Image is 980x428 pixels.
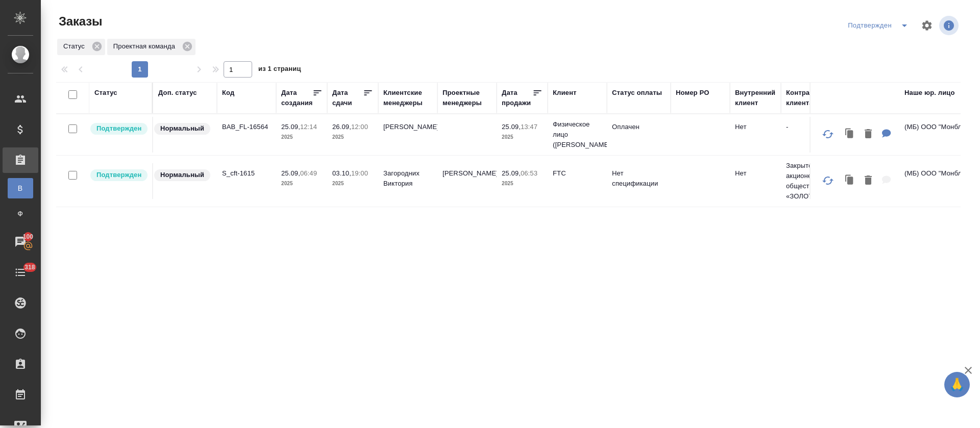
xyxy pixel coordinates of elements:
[735,168,776,179] p: Нет
[502,169,521,177] p: 25.09,
[332,88,363,108] div: Дата сдачи
[94,88,117,98] div: Статус
[222,168,271,179] p: S_cft-1615
[281,88,312,108] div: Дата создания
[607,117,671,153] td: Оплачен
[281,132,322,142] p: 2025
[860,124,877,145] button: Удалить
[13,209,28,219] span: Ф
[8,204,33,224] a: Ф
[332,132,373,142] p: 2025
[378,117,437,153] td: [PERSON_NAME]
[845,17,915,34] div: split button
[8,178,33,198] a: В
[553,168,602,179] p: FTC
[160,123,204,134] p: Нормальный
[939,16,961,35] span: Посмотреть информацию
[332,179,373,189] p: 2025
[332,123,351,131] p: 26.09,
[57,39,105,55] div: Статус
[300,123,317,131] p: 12:14
[612,88,662,98] div: Статус оплаты
[378,163,437,199] td: Загородних Виктория
[18,262,41,272] span: 318
[63,41,88,52] p: Статус
[13,183,28,193] span: В
[502,179,543,189] p: 2025
[786,122,835,132] p: -
[332,169,351,177] p: 03.10,
[816,168,840,193] button: Обновить
[107,39,195,55] div: Проектная команда
[502,88,532,108] div: Дата продажи
[915,13,939,38] span: Настроить таблицу
[786,161,835,202] p: Закрытое акционерное общество «ЗОЛОТА...
[113,41,179,52] p: Проектная команда
[158,88,197,98] div: Доп. статус
[281,123,300,131] p: 25.09,
[56,13,102,30] span: Заказы
[96,123,141,134] p: Подтвержден
[153,168,212,182] div: Статус по умолчанию для стандартных заказов
[281,179,322,189] p: 2025
[351,169,368,177] p: 19:00
[153,122,212,136] div: Статус по умолчанию для стандартных заказов
[840,124,860,145] button: Клонировать
[521,169,537,177] p: 06:53
[521,123,537,131] p: 13:47
[502,123,521,131] p: 25.09,
[222,88,234,98] div: Код
[258,63,301,78] span: из 1 страниц
[840,170,860,191] button: Клонировать
[222,122,271,132] p: BAB_FL-16564
[300,169,317,177] p: 06:49
[89,168,147,182] div: Выставляет КМ после уточнения всех необходимых деталей и получения согласия клиента на запуск. С ...
[944,372,970,397] button: 🙏
[502,132,543,142] p: 2025
[3,260,38,285] a: 318
[443,88,492,108] div: Проектные менеджеры
[437,163,497,199] td: [PERSON_NAME]
[160,170,204,180] p: Нормальный
[735,88,776,108] div: Внутренний клиент
[786,88,835,108] div: Контрагент клиента
[351,123,368,131] p: 12:00
[89,122,147,136] div: Выставляет КМ после уточнения всех необходимых деталей и получения согласия клиента на запуск. С ...
[553,88,576,98] div: Клиент
[281,169,300,177] p: 25.09,
[383,88,432,108] div: Клиентские менеджеры
[816,122,840,146] button: Обновить
[948,374,966,395] span: 🙏
[676,88,709,98] div: Номер PO
[860,170,877,191] button: Удалить
[904,88,955,98] div: Наше юр. лицо
[3,229,38,255] a: 100
[553,119,602,150] p: Физическое лицо ([PERSON_NAME])
[735,122,776,132] p: Нет
[96,170,141,180] p: Подтвержден
[607,163,671,199] td: Нет спецификации
[17,232,40,242] span: 100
